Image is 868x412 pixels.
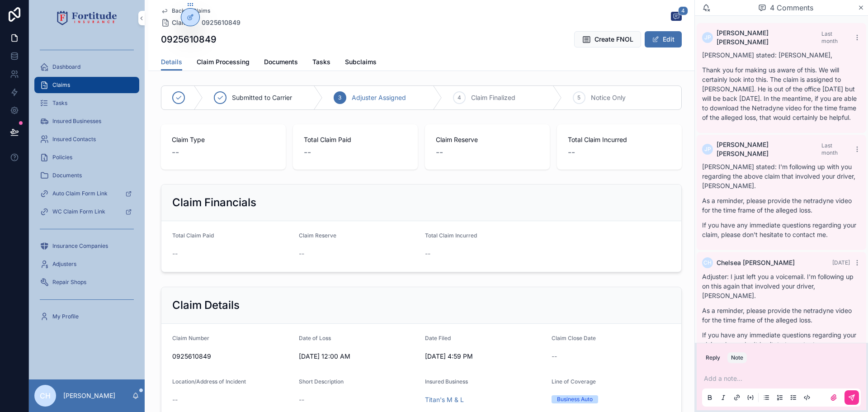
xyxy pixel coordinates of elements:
[727,352,747,363] button: Note
[299,352,418,361] span: [DATE] 12:00 AM
[40,390,51,401] span: CH
[552,378,596,385] span: Line of Coverage
[34,77,139,93] a: Claims
[425,249,430,258] span: --
[345,57,377,66] span: Subclaims
[832,259,850,266] span: [DATE]
[34,308,139,325] a: My Profile
[161,54,182,71] a: Details
[264,54,298,72] a: Documents
[161,18,193,27] a: Claims
[52,136,96,143] span: Insured Contacts
[161,33,217,46] h1: 0925610849
[574,31,641,47] button: Create FNOL
[702,50,861,60] p: [PERSON_NAME] stated: [PERSON_NAME],
[34,59,139,75] a: Dashboard
[702,162,861,190] p: [PERSON_NAME] stated: I'm following up with you regarding the above claim that involved your driv...
[34,167,139,184] a: Documents
[299,395,304,404] span: --
[425,395,464,404] a: Titan's M & L
[34,185,139,202] a: Auto Claim Form Link
[172,298,240,313] h2: Claim Details
[458,94,461,101] span: 4
[52,242,108,250] span: Insurance Companies
[172,232,214,239] span: Total Claim Paid
[172,7,210,14] span: Back to Claims
[52,279,86,286] span: Repair Shops
[702,272,861,300] p: Adjuster: I just left you a voicemail. I'm following up on this again that involved your driver, ...
[52,63,80,71] span: Dashboard
[594,35,633,44] span: Create FNOL
[34,238,139,254] a: Insurance Companies
[671,12,682,23] button: 4
[552,335,596,341] span: Claim Close Date
[172,135,275,144] span: Claim Type
[172,249,178,258] span: --
[34,204,139,220] a: WC Claim Form Link
[338,94,341,101] span: 3
[34,256,139,272] a: Adjusters
[299,378,344,385] span: Short Description
[52,99,67,107] span: Tasks
[821,142,838,156] span: Last month
[471,93,515,102] span: Claim Finalized
[425,335,451,341] span: Date Filed
[304,146,311,159] span: --
[702,220,861,239] p: If you have any immediate questions regarding your claim, please don't hesitate to contact me.
[702,306,861,325] p: As a reminder, please provide the netradyne video for the time frame of the alleged loss.
[591,93,626,102] span: Notice Only
[57,11,117,25] img: App logo
[345,54,377,72] a: Subclaims
[172,146,179,159] span: --
[678,6,688,15] span: 4
[161,7,210,14] a: Back to Claims
[717,28,821,47] span: [PERSON_NAME] [PERSON_NAME]
[34,149,139,166] a: Policies
[172,195,256,210] h2: Claim Financials
[425,378,468,385] span: Insured Business
[704,146,711,153] span: JP
[172,352,292,361] span: 0925610849
[577,94,580,101] span: 5
[702,65,861,122] p: Thank you for making us aware of this. We will certainly look into this. The claim is assigned to...
[52,260,76,268] span: Adjusters
[352,93,406,102] span: Adjuster Assigned
[52,81,70,89] span: Claims
[161,57,182,66] span: Details
[821,30,838,44] span: Last month
[197,54,250,72] a: Claim Processing
[552,352,557,361] span: --
[52,172,82,179] span: Documents
[264,57,298,66] span: Documents
[703,259,712,266] span: CH
[704,34,711,41] span: JP
[52,208,105,215] span: WC Claim Form Link
[299,335,331,341] span: Date of Loss
[702,196,861,215] p: As a reminder, please provide the netradyne video for the time frame of the alleged loss.
[52,154,72,161] span: Policies
[304,135,407,144] span: Total Claim Paid
[34,131,139,147] a: Insured Contacts
[425,352,544,361] span: [DATE] 4:59 PM
[731,354,743,361] div: Note
[568,135,671,144] span: Total Claim Incurred
[645,31,682,47] button: Edit
[172,378,246,385] span: Location/Address of Incident
[172,395,178,404] span: --
[312,54,330,72] a: Tasks
[312,57,330,66] span: Tasks
[197,57,250,66] span: Claim Processing
[717,258,795,267] span: Chelsea [PERSON_NAME]
[425,232,477,239] span: Total Claim Incurred
[299,249,304,258] span: --
[717,140,821,158] span: [PERSON_NAME] [PERSON_NAME]
[172,18,193,27] span: Claims
[568,146,575,159] span: --
[702,352,724,363] button: Reply
[34,113,139,129] a: Insured Businesses
[557,395,593,403] div: Business Auto
[52,313,79,320] span: My Profile
[172,335,209,341] span: Claim Number
[702,330,861,349] p: If you have any immediate questions regarding your claim, please don't hesitate to contact me.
